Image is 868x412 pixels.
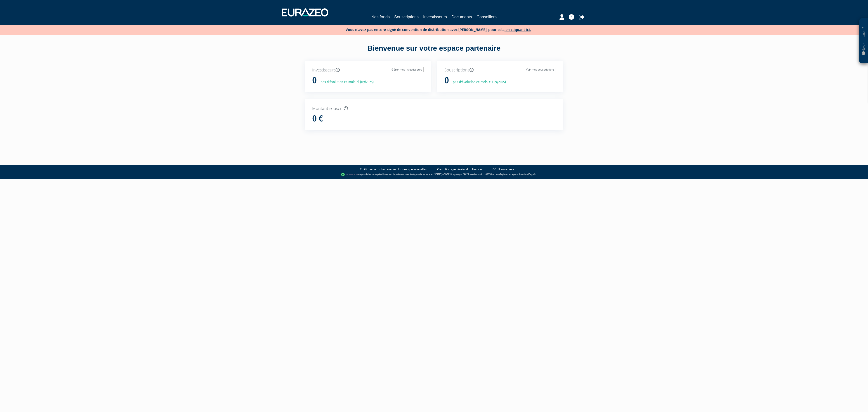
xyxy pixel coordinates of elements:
[368,173,378,176] a: Lemonway
[312,76,317,85] h1: 0
[312,114,323,123] h1: 0 €
[312,106,556,111] p: Montant souscrit
[861,21,866,61] p: Besoin d'aide ?
[505,27,531,32] a: en cliquant ici.
[317,80,374,85] p: pas d'évolution ce mois-ci (09/2025)
[333,26,531,33] p: Vous n'avez pas encore signé de convention de distribution avec [PERSON_NAME], pour cela,
[451,14,472,20] a: Documents
[444,76,449,85] h1: 0
[493,167,514,171] a: CGU Lemonway
[500,173,535,176] a: Registre des agents financiers (Regafi)
[437,167,482,171] a: Conditions générales d'utilisation
[282,8,328,17] img: 1732889491-logotype_eurazeo_blanc_rvb.png
[5,172,863,177] div: - Agent de (établissement de paiement dont le siège social est situé au [STREET_ADDRESS], agréé p...
[525,67,556,72] a: Voir mes souscriptions
[312,67,424,73] p: Investisseurs
[371,14,390,20] a: Nos fonds
[360,167,427,171] a: Politique de protection des données personnelles
[450,80,506,85] p: pas d'évolution ce mois-ci (09/2025)
[390,67,424,72] a: Gérer mes investisseurs
[302,43,566,61] div: Bienvenue sur votre espace partenaire
[394,14,419,20] a: Souscriptions
[341,172,359,177] img: logo-lemonway.png
[423,14,447,20] a: Investisseurs
[444,67,556,73] p: Souscriptions
[476,14,497,20] a: Conseillers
